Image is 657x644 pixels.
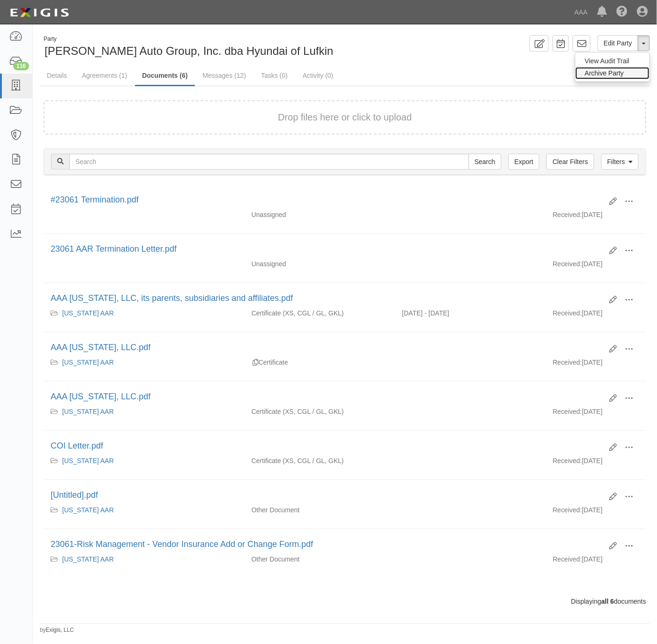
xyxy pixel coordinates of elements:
[553,308,582,318] p: Received:
[62,506,114,514] a: [US_STATE] AAR
[51,456,238,465] div: Texas AAR
[44,35,333,43] div: Party
[46,627,74,633] a: Exigis, LLC
[553,259,582,269] p: Received:
[51,342,602,354] div: AAA Texas, LLC.pdf
[245,505,396,515] div: Other Document
[196,66,254,85] a: Messages (12)
[45,45,333,57] span: [PERSON_NAME] Auto Group, Inc. dba Hyundai of Lufkin
[51,489,602,502] div: [Untitled].pdf
[245,407,396,416] div: Excess/Umbrella Liability Commercial General Liability / Garage Liability Garage Keepers Liability
[553,358,582,367] p: Received:
[51,539,602,551] div: 23061-Risk Management - Vendor Insurance Add or Change Form.pdf
[395,308,546,318] div: Effective 02/01/2025 - Expiration 02/01/2026
[51,195,139,204] a: #23061 Termination.pdf
[40,35,338,59] div: Rex Perry Auto Group, Inc. dba Hyundai of Lufkin
[62,359,114,366] a: [US_STATE] AAR
[51,407,238,416] div: Texas AAR
[245,259,396,269] div: Unassigned
[546,358,646,372] div: [DATE]
[13,62,29,70] div: 116
[135,66,194,86] a: Documents (6)
[601,154,639,170] a: Filters
[62,555,114,563] a: [US_STATE] AAR
[546,505,646,519] div: [DATE]
[51,441,103,450] a: COI Letter.pdf
[51,244,177,254] a: 23061 AAR Termination Letter.pdf
[546,154,594,170] a: Clear Filters
[245,210,396,219] div: Unassigned
[62,457,114,464] a: [US_STATE] AAR
[278,111,412,124] button: Drop files here or click to upload
[69,154,469,170] input: Search
[51,505,238,515] div: Texas AAR
[254,66,295,85] a: Tasks (0)
[245,358,396,367] div: Certificate
[37,597,653,606] div: Displaying documents
[395,554,546,555] div: Effective - Expiration
[553,554,582,564] p: Received:
[40,626,74,634] small: by
[51,490,98,500] a: [Untitled].pdf
[51,343,150,352] a: AAA [US_STATE], LLC.pdf
[546,259,646,273] div: [DATE]
[546,210,646,224] div: [DATE]
[553,210,582,219] p: Received:
[575,55,650,67] a: View Audit Trail
[245,456,396,465] div: Excess/Umbrella Liability Commercial General Liability / Garage Liability Garage Keepers Liability
[51,243,602,255] div: 23061 AAR Termination Letter.pdf
[508,154,539,170] a: Export
[51,392,150,401] a: AAA [US_STATE], LLC.pdf
[296,66,340,85] a: Activity (0)
[51,194,602,206] div: #23061 Termination.pdf
[395,210,546,210] div: Effective - Expiration
[395,358,546,358] div: Effective - Expiration
[553,407,582,416] p: Received:
[51,358,238,367] div: Texas AAR
[546,554,646,569] div: [DATE]
[51,539,313,549] a: 23061-Risk Management - Vendor Insurance Add or Change Form.pdf
[469,154,501,170] input: Search
[546,407,646,421] div: [DATE]
[51,292,602,305] div: AAA Texas, LLC, its parents, subsidiaries and affiliates.pdf
[51,293,293,303] a: AAA [US_STATE], LLC, its parents, subsidiaries and affiliates.pdf
[245,554,396,564] div: Other Document
[75,66,134,85] a: Agreements (1)
[553,505,582,515] p: Received:
[570,3,592,22] a: AAA
[553,456,582,465] p: Received:
[62,309,114,317] a: [US_STATE] AAR
[51,308,238,318] div: Texas AAR
[51,391,602,403] div: AAA Texas, LLC.pdf
[575,67,650,79] a: Archive Party
[7,4,72,21] img: logo-5460c22ac91f19d4615b14bd174203de0afe785f0fc80cf4dbbc73dc1793850b.png
[62,408,114,415] a: [US_STATE] AAR
[616,7,627,18] i: Help Center - Complianz
[601,598,614,605] b: all 6
[597,35,638,51] a: Edit Party
[546,456,646,470] div: [DATE]
[51,554,238,564] div: Texas AAR
[253,358,259,367] div: Duplicate
[40,66,74,85] a: Details
[245,308,396,318] div: Excess/Umbrella Liability Commercial General Liability / Garage Liability Garage Keepers Liability
[546,308,646,322] div: [DATE]
[395,407,546,407] div: Effective - Expiration
[51,440,602,452] div: COI Letter.pdf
